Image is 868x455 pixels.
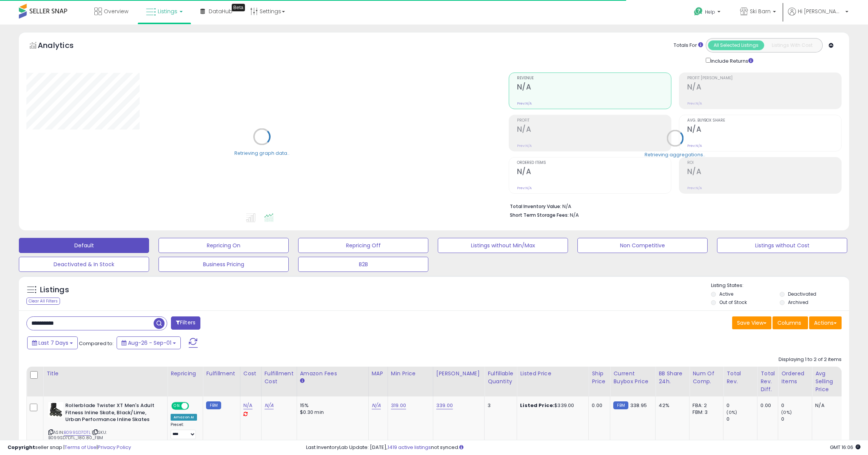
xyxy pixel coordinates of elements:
[48,429,107,441] span: | SKU: B099SD7DTL_180.80_FBM
[104,8,128,15] span: Overview
[372,402,381,409] a: N/A
[391,370,430,378] div: Min Price
[159,257,289,272] button: Business Pricing
[243,402,252,409] a: N/A
[760,402,772,409] div: 0.00
[781,409,792,415] small: (0%)
[65,402,157,425] b: Rollerblade Twister XT Men's Adult Fitness Inline Skate, Black/Lime, Urban Performance Inline Skates
[708,40,764,50] button: All Selected Listings
[688,1,728,25] a: Help
[27,336,78,349] button: Last 7 Days
[520,370,585,378] div: Listed Price
[46,370,164,378] div: Title
[488,370,514,386] div: Fulfillable Quantity
[764,40,820,50] button: Listings With Cost
[717,238,847,253] button: Listings without Cost
[117,336,181,349] button: Aug-26 - Sep-01
[726,370,754,386] div: Total Rev.
[592,370,607,386] div: Ship Price
[726,409,737,415] small: (0%)
[188,403,200,409] span: OFF
[815,402,840,409] div: N/A
[38,339,68,347] span: Last 7 Days
[48,402,63,417] img: 41l6YUPayNL._SL40_.jpg
[781,402,812,409] div: 0
[64,429,91,436] a: B099SD7DTL
[388,444,431,451] a: 1419 active listings
[232,4,245,11] div: Tooltip anchor
[234,150,289,156] div: Retrieving graph data..
[773,316,808,329] button: Columns
[732,316,771,329] button: Save View
[659,370,686,386] div: BB Share 24h.
[788,291,816,297] label: Deactivated
[693,370,720,386] div: Num of Comp.
[172,403,182,409] span: ON
[592,402,604,409] div: 0.00
[265,402,274,409] a: N/A
[171,316,200,330] button: Filters
[815,370,843,393] div: Avg Selling Price
[693,409,717,416] div: FBM: 3
[65,444,97,451] a: Terms of Use
[158,8,177,15] span: Listings
[750,8,771,15] span: Ski Barn
[438,238,568,253] button: Listings without Min/Max
[48,402,162,450] div: ASIN:
[206,370,237,378] div: Fulfillment
[705,9,715,15] span: Help
[694,7,703,16] i: Get Help
[128,339,171,347] span: Aug-26 - Sep-01
[98,444,131,451] a: Privacy Policy
[79,340,114,347] span: Compared to:
[209,8,232,15] span: DataHub
[613,370,652,386] div: Current Buybox Price
[659,402,683,409] div: 42%
[520,402,554,409] b: Listed Price:
[520,402,583,409] div: $339.00
[8,444,131,451] div: seller snap | |
[613,401,628,409] small: FBM
[19,238,149,253] button: Default
[206,401,221,409] small: FBM
[38,40,88,52] h5: Analytics
[298,238,428,253] button: Repricing Off
[719,299,747,305] label: Out of Stock
[171,370,200,378] div: Repricing
[391,402,406,409] a: 319.00
[674,42,703,49] div: Totals For
[488,402,511,409] div: 3
[693,402,717,409] div: FBA: 2
[726,416,757,423] div: 0
[171,422,197,439] div: Preset:
[777,319,801,327] span: Columns
[781,416,812,423] div: 0
[298,257,428,272] button: B2B
[436,402,453,409] a: 339.00
[19,257,149,272] button: Deactivated & In Stock
[700,56,762,65] div: Include Returns
[300,378,305,384] small: Amazon Fees.
[645,151,705,158] div: Retrieving aggregations..
[300,409,363,416] div: $0.30 min
[781,370,809,386] div: Ordered Items
[40,285,69,295] h5: Listings
[719,291,733,297] label: Active
[779,356,842,363] div: Displaying 1 to 2 of 2 items
[809,316,842,329] button: Actions
[830,444,860,451] span: 2025-09-9 16:06 GMT
[798,8,843,15] span: Hi [PERSON_NAME]
[26,298,60,305] div: Clear All Filters
[300,370,365,378] div: Amazon Fees
[788,8,848,25] a: Hi [PERSON_NAME]
[711,282,849,289] p: Listing States:
[630,402,647,409] span: 338.95
[788,299,808,305] label: Archived
[265,370,294,386] div: Fulfillment Cost
[577,238,708,253] button: Non Competitive
[300,402,363,409] div: 15%
[306,444,860,451] div: Last InventoryLab Update: [DATE], not synced.
[171,414,197,421] div: Amazon AI
[726,402,757,409] div: 0
[8,444,35,451] strong: Copyright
